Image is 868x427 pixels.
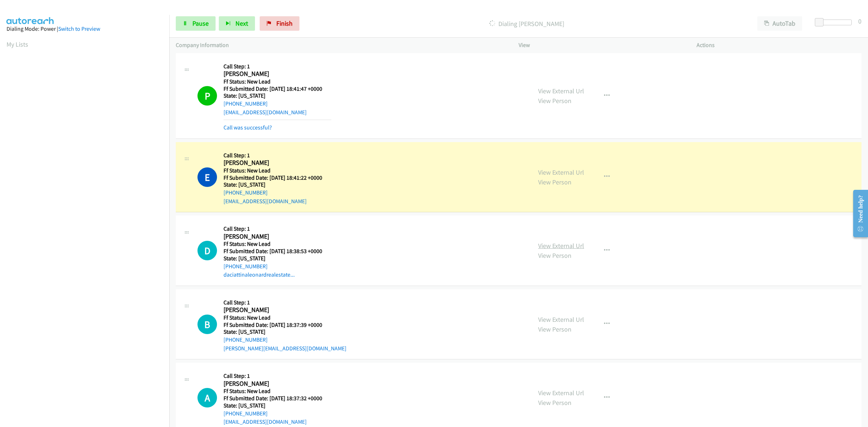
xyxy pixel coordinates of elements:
h1: P [197,86,217,106]
h5: Call Step: 1 [224,372,322,380]
h5: Ff Status: New Lead [224,388,322,395]
div: The call is yet to be attempted [197,388,217,407]
a: [PERSON_NAME][EMAIL_ADDRESS][DOMAIN_NAME] [224,345,346,352]
a: [PHONE_NUMBER] [224,336,268,343]
div: Dialing Mode: Power | [7,25,163,33]
a: View External Url [538,315,584,324]
h5: Ff Submitted Date: [DATE] 18:38:53 +0000 [224,248,331,255]
h2: [PERSON_NAME] [224,306,346,314]
h5: Ff Status: New Lead [224,314,346,321]
a: View Person [538,398,571,407]
a: [PHONE_NUMBER] [224,410,268,417]
a: View Person [538,325,571,333]
h2: [PERSON_NAME] [224,232,331,241]
a: [PHONE_NUMBER] [224,189,268,196]
h5: Ff Status: New Lead [224,240,331,248]
h5: Ff Submitted Date: [DATE] 18:37:39 +0000 [224,321,346,329]
button: Next [219,16,255,31]
h5: State: [US_STATE] [224,255,331,262]
a: View Person [538,251,571,260]
h2: [PERSON_NAME] [224,70,331,78]
h5: State: [US_STATE] [224,181,331,188]
h2: [PERSON_NAME] [224,159,331,167]
a: [PHONE_NUMBER] [224,263,268,270]
p: View [519,41,684,50]
h5: State: [US_STATE] [224,328,346,336]
h1: A [197,388,217,407]
h1: E [197,167,217,187]
a: View External Url [538,168,584,176]
span: Next [235,19,248,27]
div: The call is yet to be attempted [197,315,217,334]
h5: State: [US_STATE] [224,92,331,99]
div: Delay between calls (in seconds) [818,20,852,25]
a: Call was successful? [224,124,272,131]
div: The call is yet to be attempted [197,241,217,260]
span: Finish [276,19,293,27]
a: [EMAIL_ADDRESS][DOMAIN_NAME] [224,109,307,116]
h5: Ff Submitted Date: [DATE] 18:41:22 +0000 [224,174,331,182]
a: [PHONE_NUMBER] [224,100,268,107]
h5: Call Step: 1 [224,299,346,306]
a: View External Url [538,389,584,397]
iframe: Dialpad [7,56,169,399]
h5: Ff Status: New Lead [224,167,331,174]
a: View Person [538,178,571,186]
a: [EMAIL_ADDRESS][DOMAIN_NAME] [224,198,307,205]
a: View External Url [538,242,584,250]
h5: Call Step: 1 [224,152,331,159]
h5: Call Step: 1 [224,225,331,232]
span: Pause [192,19,209,27]
h5: State: [US_STATE] [224,402,322,409]
button: AutoTab [757,16,802,31]
p: Company Information [176,41,506,50]
h5: Ff Submitted Date: [DATE] 18:37:32 +0000 [224,395,322,402]
h5: Ff Status: New Lead [224,78,331,85]
h5: Call Step: 1 [224,63,331,70]
p: Dialing [PERSON_NAME] [309,19,744,29]
a: View Person [538,97,571,105]
a: My Lists [7,40,28,48]
h1: D [197,241,217,260]
p: Actions [697,41,861,50]
h5: Ff Submitted Date: [DATE] 18:41:47 +0000 [224,85,331,93]
h1: B [197,315,217,334]
iframe: Resource Center [847,185,868,242]
a: Pause [176,16,216,31]
a: View External Url [538,87,584,95]
h2: [PERSON_NAME] [224,380,322,388]
a: daciattinaleonardrealestate... [224,271,295,278]
a: [EMAIL_ADDRESS][DOMAIN_NAME] [224,418,307,425]
a: Switch to Preview [58,25,100,32]
div: 0 [858,16,861,26]
a: Finish [260,16,299,31]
